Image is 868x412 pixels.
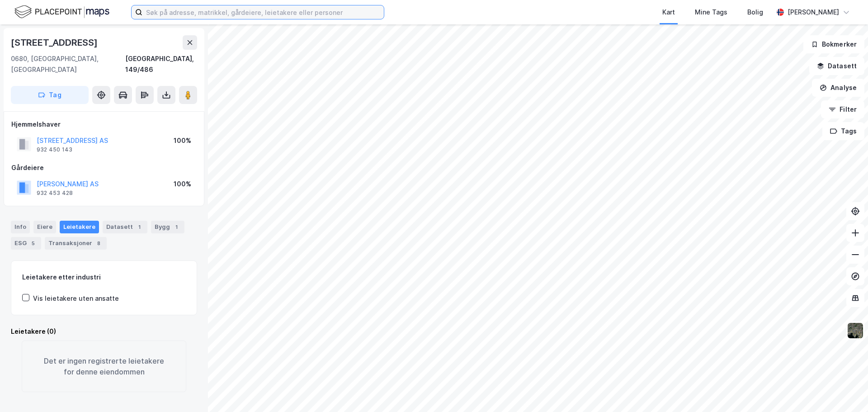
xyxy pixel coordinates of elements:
[11,326,197,337] div: Leietakere (0)
[22,341,186,392] div: Det er ingen registrerte leietakere for denne eiendommen
[60,221,99,233] div: Leietakere
[142,5,384,19] input: Søk på adresse, matrikkel, gårdeiere, leietakere eller personer
[11,53,125,75] div: 0680, [GEOGRAPHIC_DATA], [GEOGRAPHIC_DATA]
[33,221,56,233] div: Eiere
[11,162,197,173] div: Gårdeiere
[94,239,103,248] div: 8
[37,189,73,197] div: 932 453 428
[45,237,107,250] div: Transaksjoner
[135,223,144,232] div: 1
[11,119,197,130] div: Hjemmelshaver
[847,322,864,339] img: 9k=
[11,86,89,104] button: Tag
[28,239,38,248] div: 5
[103,221,147,233] div: Datasett
[788,7,839,18] div: [PERSON_NAME]
[22,272,186,283] div: Leietakere etter industri
[803,35,864,53] button: Bokmerker
[812,79,864,97] button: Analyse
[125,53,197,75] div: [GEOGRAPHIC_DATA], 149/486
[14,4,109,20] img: logo.f888ab2527a4732fd821a326f86c7f29.svg
[174,179,191,189] div: 100%
[11,221,30,233] div: Info
[747,7,763,18] div: Bolig
[37,146,72,153] div: 932 450 143
[809,57,864,75] button: Datasett
[172,223,181,232] div: 1
[695,7,727,18] div: Mine Tags
[174,135,191,146] div: 100%
[662,7,675,18] div: Kart
[823,369,868,412] iframe: Chat Widget
[151,221,184,233] div: Bygg
[823,369,868,412] div: Kontrollprogram for chat
[822,122,864,140] button: Tags
[33,293,119,304] div: Vis leietakere uten ansatte
[11,35,99,50] div: [STREET_ADDRESS]
[11,237,41,250] div: ESG
[821,100,864,118] button: Filter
